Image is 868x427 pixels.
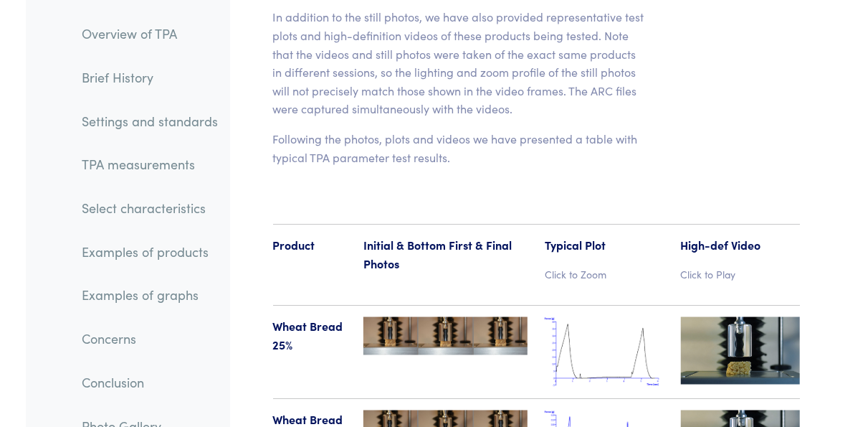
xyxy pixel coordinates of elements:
p: High-def Video [681,236,800,255]
img: wheat_bread_tpa_25.png [545,317,664,387]
a: Overview of TPA [70,17,229,50]
p: Following the photos, plots and videos we have presented a table with typical TPA parameter test ... [273,130,647,166]
a: Concerns [70,322,229,355]
p: Wheat Bread 25% [273,317,347,354]
a: TPA measurements [70,148,229,181]
a: Brief History [70,61,229,94]
img: wheat_bread-25-123-tpa.jpg [363,317,528,355]
p: In addition to the still photos, we have also provided representative test plots and high-definit... [273,8,647,118]
img: wheat_bread-videotn-25.jpg [681,317,800,384]
p: Initial & Bottom First & Final Photos [363,236,528,273]
p: Click to Zoom [545,266,664,282]
p: Product [273,236,347,255]
a: Examples of graphs [70,278,229,311]
a: Examples of products [70,235,229,268]
a: Settings and standards [70,104,229,137]
p: Typical Plot [545,236,664,255]
a: Select characteristics [70,192,229,225]
p: Click to Play [681,266,800,282]
a: Conclusion [70,366,229,399]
